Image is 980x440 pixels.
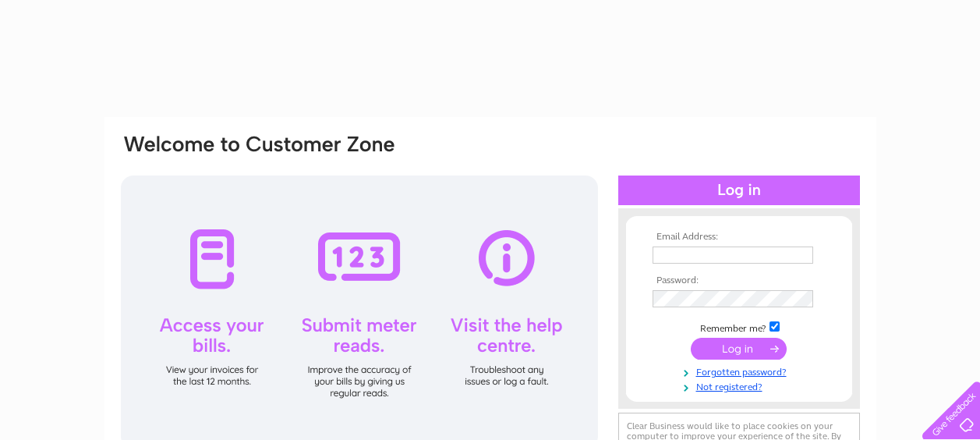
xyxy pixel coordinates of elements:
[649,275,830,286] th: Password:
[653,364,830,378] a: Forgotten password?
[691,338,787,360] input: Submit
[653,378,830,393] a: Not registered?
[649,319,830,335] td: Remember me?
[649,232,830,243] th: Email Address:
